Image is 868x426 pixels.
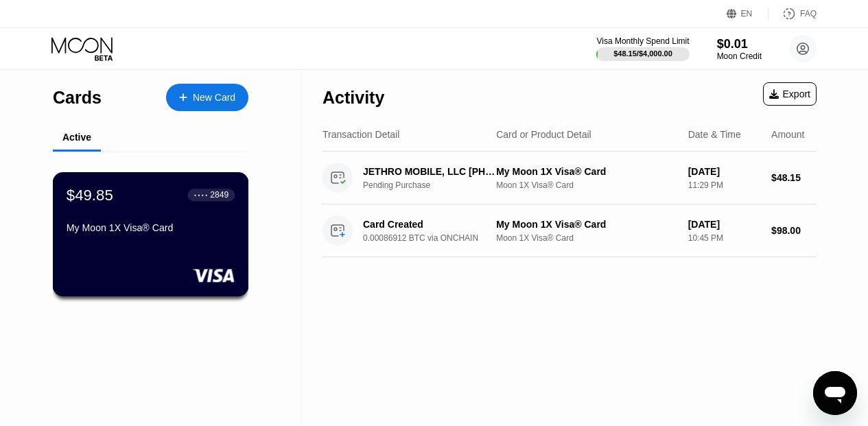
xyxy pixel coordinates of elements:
[596,36,689,61] div: Visa Monthly Spend Limit$48.15/$4,000.00
[62,132,91,143] div: Active
[496,233,677,243] div: Moon 1X Visa® Card
[194,193,208,197] div: ● ● ● ●
[771,225,817,236] div: $98.00
[688,166,760,177] div: [DATE]
[596,36,689,46] div: Visa Monthly Spend Limit
[67,222,235,233] div: My Moon 1X Visa® Card
[688,219,760,230] div: [DATE]
[727,7,769,21] div: EN
[322,88,384,108] div: Activity
[496,166,677,177] div: My Moon 1X Visa® Card
[769,88,810,99] div: Export
[166,84,248,111] div: New Card
[363,180,509,190] div: Pending Purchase
[763,82,817,106] div: Export
[322,129,399,140] div: Transaction Detail
[717,51,762,61] div: Moon Credit
[496,219,677,230] div: My Moon 1X Visa® Card
[496,180,677,190] div: Moon 1X Visa® Card
[54,173,248,296] div: $49.85● ● ● ●2849My Moon 1X Visa® Card
[717,37,762,51] div: $0.01
[496,129,591,140] div: Card or Product Detail
[688,129,741,140] div: Date & Time
[322,152,817,204] div: JETHRO MOBILE, LLC [PHONE_NUMBER] USPending PurchaseMy Moon 1X Visa® CardMoon 1X Visa® Card[DATE]...
[813,371,857,415] iframe: Button to launch messaging window
[741,9,753,19] div: EN
[688,180,760,190] div: 11:29 PM
[771,172,817,183] div: $48.15
[688,233,760,243] div: 10:45 PM
[613,49,672,58] div: $48.15 / $4,000.00
[769,7,817,21] div: FAQ
[363,219,500,230] div: Card Created
[717,37,762,61] div: $0.01Moon Credit
[193,92,235,104] div: New Card
[53,88,102,108] div: Cards
[363,233,509,243] div: 0.00086912 BTC via ONCHAIN
[322,204,817,257] div: Card Created0.00086912 BTC via ONCHAINMy Moon 1X Visa® CardMoon 1X Visa® Card[DATE]10:45 PM$98.00
[67,186,113,204] div: $49.85
[363,166,500,177] div: JETHRO MOBILE, LLC [PHONE_NUMBER] US
[800,9,817,19] div: FAQ
[771,129,804,140] div: Amount
[210,190,228,200] div: 2849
